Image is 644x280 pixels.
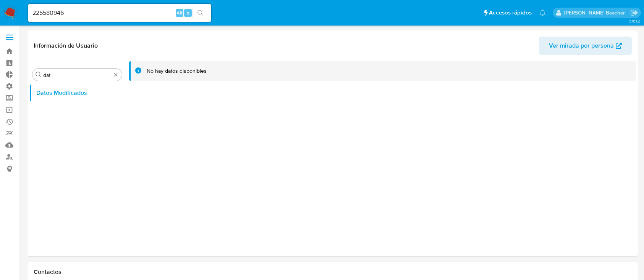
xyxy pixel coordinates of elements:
span: Accesos rápidos [489,9,532,17]
input: Buscar [43,72,111,78]
button: Buscar [36,72,42,78]
a: Notificaciones [539,10,546,16]
button: Datos Modificados [29,84,125,102]
p: camila.tresguerres@mercadolibre.com [564,9,628,16]
h1: Información de Usuario [34,42,98,50]
input: Buscar usuario o caso... [28,8,211,18]
a: Salir [630,9,638,17]
div: No hay datos disponibles [147,67,207,75]
span: Alt [176,9,183,16]
span: s [187,9,189,16]
button: Borrar [113,72,119,78]
h1: Contactos [34,268,632,276]
span: Ver mirada por persona [549,37,614,55]
button: search-icon [193,8,208,18]
button: Ver mirada por persona [539,37,632,55]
